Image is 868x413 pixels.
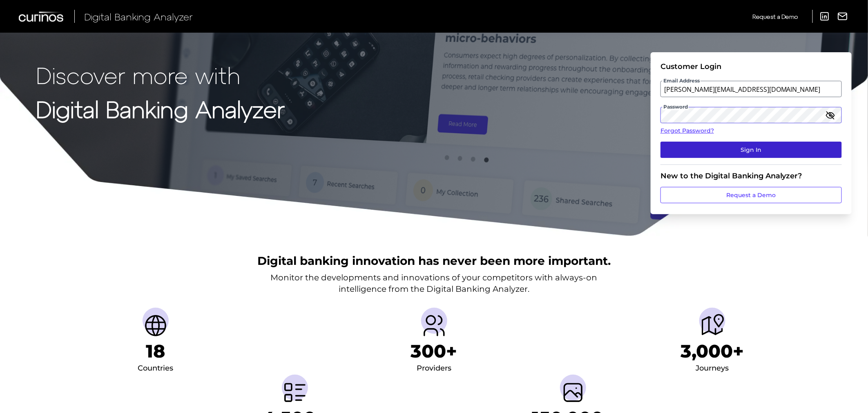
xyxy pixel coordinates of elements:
button: Sign In [660,142,842,158]
span: Request a Demo [752,13,798,20]
a: Request a Demo [752,10,798,23]
img: Curinos [19,11,65,22]
div: Countries [138,362,173,375]
img: Metrics [282,380,308,406]
img: Screenshots [560,380,586,406]
a: Forgot Password? [660,127,842,135]
h2: Digital banking innovation has never been more important. [257,253,611,269]
p: Discover more with [36,62,285,88]
span: Password [663,104,689,110]
img: Countries [143,313,169,339]
div: New to the Digital Banking Analyzer? [660,171,842,180]
strong: Digital Banking Analyzer [36,95,285,122]
h1: 3,000+ [681,340,744,362]
div: Journeys [696,362,729,375]
p: Monitor the developments and innovations of your competitors with always-on intelligence from the... [271,272,598,295]
img: Providers [421,313,447,339]
a: Request a Demo [660,187,842,203]
div: Providers [417,362,451,375]
img: Journeys [699,313,725,339]
span: Digital Banking Analyzer [84,11,193,22]
h1: 300+ [411,340,457,362]
h1: 18 [146,340,165,362]
span: Email Address [663,78,701,84]
div: Customer Login [660,62,842,71]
